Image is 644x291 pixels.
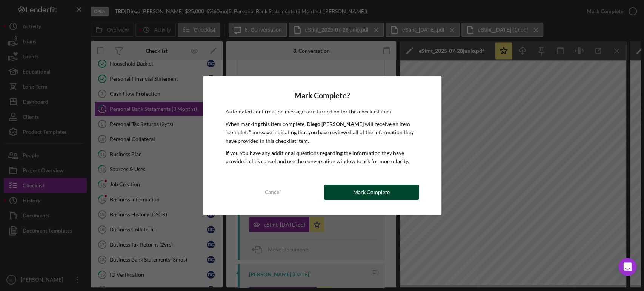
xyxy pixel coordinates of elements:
p: Automated confirmation messages are turned on for this checklist item. [225,107,418,116]
div: Cancel [265,185,281,200]
b: Diego [PERSON_NAME] [306,121,363,127]
div: Open Intercom Messenger [618,258,636,276]
div: Mark Complete [353,185,390,200]
h4: Mark Complete? [225,91,418,100]
button: Cancel [225,185,320,200]
button: Mark Complete [324,185,419,200]
p: If you you have any additional questions regarding the information they have provided, click canc... [225,149,418,166]
p: When marking this item complete, will receive an item "complete" message indicating that you have... [225,120,418,145]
